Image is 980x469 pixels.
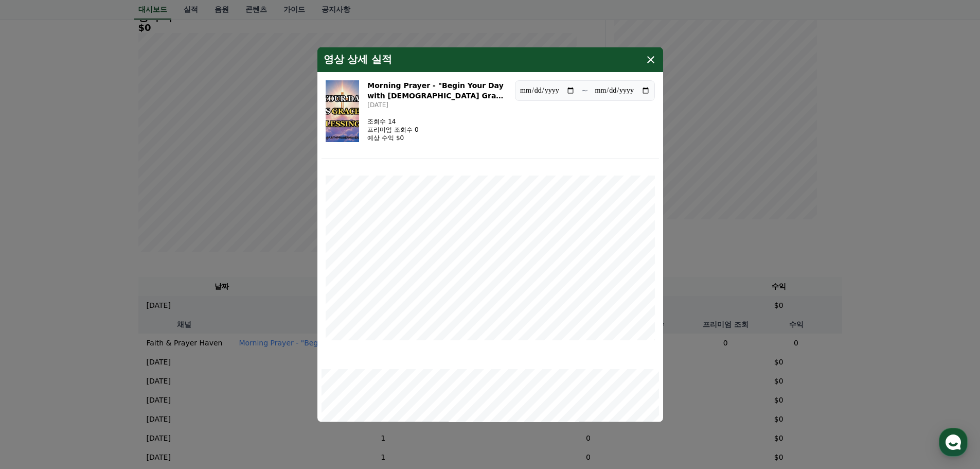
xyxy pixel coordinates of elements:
span: 홈 [32,342,39,350]
h3: Morning Prayer - "Begin Your Day with [DEMOGRAPHIC_DATA] Grace and Blessings" [367,80,507,100]
span: 설정 [159,342,171,350]
a: 대화 [68,326,133,352]
span: 대화 [94,342,106,351]
p: 프리미엄 조회수 0 [367,125,418,133]
img: Morning Prayer - "Begin Your Day with God’s Grace and Blessings" [326,80,360,142]
p: ~ [581,84,588,96]
p: 조회수 14 [367,117,418,125]
a: 홈 [3,326,68,352]
h4: 영상 상세 실적 [324,53,393,65]
a: 설정 [133,326,198,352]
p: 예상 수익 $0 [367,133,418,142]
div: modal [317,47,663,422]
p: [DATE] [367,100,507,109]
